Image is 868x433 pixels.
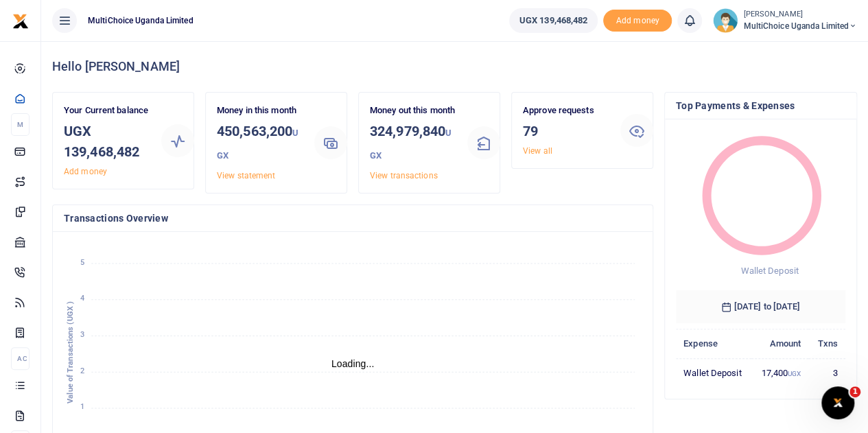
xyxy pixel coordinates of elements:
tspan: 4 [80,294,84,303]
h3: 450,563,200 [217,121,303,166]
a: profile-user [PERSON_NAME] MultiChoice Uganda Limited [713,8,857,33]
text: Value of Transactions (UGX ) [66,301,75,403]
a: Add money [603,14,672,25]
span: MultiChoice Uganda Limited [82,14,199,27]
p: Approve requests [523,104,609,118]
tspan: 3 [80,330,84,339]
p: Money out this month [370,104,456,118]
img: profile-user [713,8,738,33]
h4: Top Payments & Expenses [676,98,845,113]
h6: [DATE] to [DATE] [676,290,845,323]
li: Toup your wallet [603,10,672,32]
small: UGX [370,128,451,161]
text: Loading... [331,358,375,369]
p: Money in this month [217,104,303,118]
h3: 79 [523,121,609,141]
li: M [11,113,30,136]
p: Your Current balance [64,104,150,118]
td: 3 [808,358,845,387]
small: [PERSON_NAME] [743,9,857,21]
tspan: 5 [80,258,84,267]
a: Add money [64,167,107,176]
span: MultiChoice Uganda Limited [743,20,857,32]
a: UGX 139,468,482 [509,8,598,33]
li: Ac [11,347,30,370]
h4: Hello [PERSON_NAME] [52,59,857,74]
th: Amount [751,329,808,358]
a: logo-small logo-large logo-large [12,15,29,25]
tspan: 2 [80,366,84,375]
span: Wallet Deposit [740,266,798,276]
span: UGX 139,468,482 [519,14,588,27]
th: Txns [808,329,845,358]
td: 17,400 [751,358,808,387]
a: View transactions [370,171,438,180]
small: UGX [788,370,801,377]
li: Wallet ballance [504,8,604,33]
img: logo-small [12,13,29,30]
h4: Transactions Overview [64,211,642,226]
small: UGX [217,128,298,161]
tspan: 1 [80,403,84,412]
a: View statement [217,171,275,180]
td: Wallet Deposit [676,358,752,387]
th: Expense [676,329,752,358]
a: View all [523,146,552,156]
h3: UGX 139,468,482 [64,121,150,162]
h3: 324,979,840 [370,121,456,166]
iframe: Intercom live chat [821,386,854,419]
span: 1 [849,386,860,397]
span: Add money [603,10,672,32]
